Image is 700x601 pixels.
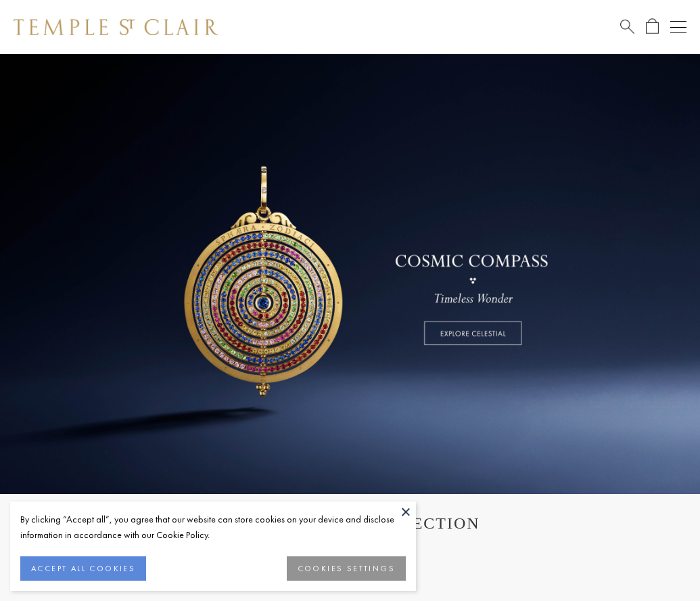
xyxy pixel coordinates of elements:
div: By clicking “Accept all”, you agree that our website can store cookies on your device and disclos... [20,512,406,543]
a: Search [620,18,634,35]
img: Temple St. Clair [14,19,218,35]
a: Open Shopping Bag [646,18,659,35]
button: COOKIES SETTINGS [287,556,406,581]
button: Open navigation [670,19,686,35]
button: ACCEPT ALL COOKIES [20,556,146,581]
